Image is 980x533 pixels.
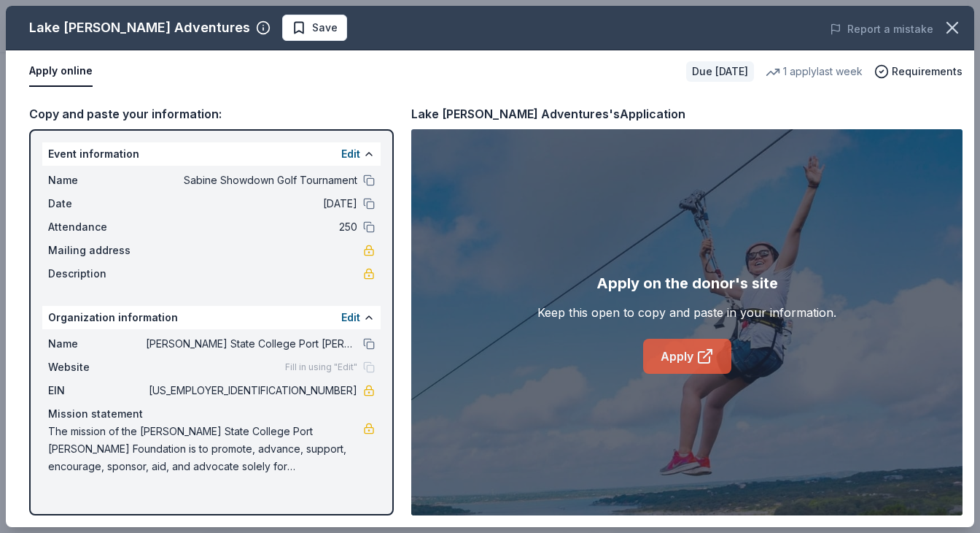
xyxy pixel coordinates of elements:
[312,19,338,37] span: Save
[146,195,357,212] span: [DATE]
[42,142,381,166] div: Event information
[48,423,363,475] span: The mission of the [PERSON_NAME] State College Port [PERSON_NAME] Foundation is to promote, advan...
[48,195,146,212] span: Date
[537,304,836,321] div: Keep this open to copy and paste in your information.
[48,358,146,376] span: Website
[48,172,146,189] span: Name
[766,63,863,80] div: 1 apply last week
[596,272,778,295] div: Apply on the donor's site
[686,61,754,82] div: Due [DATE]
[146,172,357,189] span: Sabine Showdown Golf Tournament
[146,218,357,236] span: 250
[29,104,394,123] div: Copy and paste your information:
[42,306,381,329] div: Organization information
[285,361,357,373] span: Fill in using "Edit"
[48,242,146,259] span: Mailing address
[29,16,250,39] div: Lake [PERSON_NAME] Adventures
[48,218,146,236] span: Attendance
[48,382,146,399] span: EIN
[411,104,685,123] div: Lake [PERSON_NAME] Adventures's Application
[830,20,933,38] button: Report a mistake
[48,405,375,423] div: Mission statement
[146,382,357,399] span: [US_EMPLOYER_IDENTIFICATION_NUMBER]
[341,309,360,326] button: Edit
[282,15,347,41] button: Save
[892,63,962,80] span: Requirements
[29,56,93,87] button: Apply online
[146,335,357,353] span: [PERSON_NAME] State College Port [PERSON_NAME] Foundation
[643,339,731,374] a: Apply
[48,265,146,283] span: Description
[874,63,962,80] button: Requirements
[48,335,146,353] span: Name
[341,145,360,163] button: Edit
